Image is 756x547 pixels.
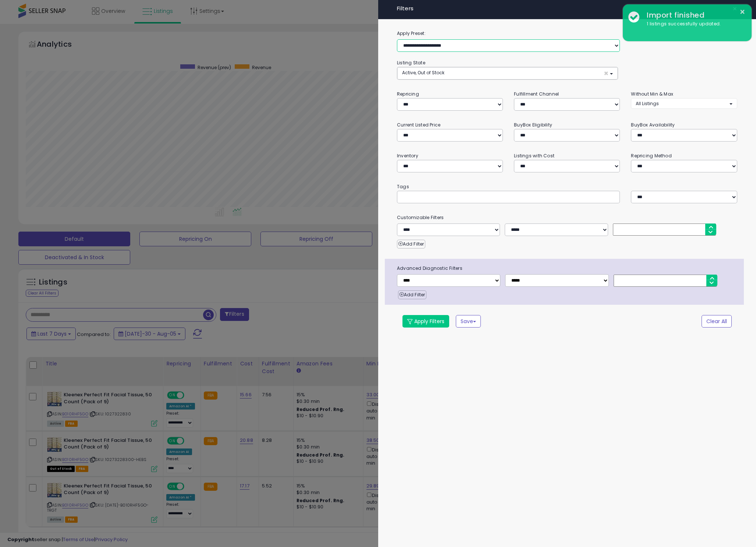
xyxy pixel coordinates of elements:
button: × [730,4,740,14]
button: Apply Filters [402,315,449,328]
small: Fulfillment Channel [514,91,559,97]
button: Active, Out of Stock × [397,67,618,79]
span: × [732,4,737,14]
h4: Filters [397,6,737,12]
small: Listing State [397,60,425,66]
small: Tags [391,183,743,191]
label: Apply Preset: [391,29,743,37]
span: × [604,69,608,77]
button: Add Filter [397,240,425,249]
div: Import finished [641,10,746,21]
button: Save [456,315,481,328]
small: Repricing [397,91,419,97]
span: Advanced Diagnostic Filters [391,264,744,272]
small: Listings with Cost [514,153,554,159]
small: BuyBox Availability [631,122,675,128]
button: Add Filter [398,290,426,299]
span: Active, Out of Stock [402,69,444,76]
small: Repricing Method [631,153,672,159]
small: Customizable Filters [391,214,743,222]
button: Clear All [702,315,732,328]
small: Without Min & Max [631,91,673,97]
button: All Listings [631,98,737,109]
button: × [739,7,745,17]
small: BuyBox Eligibility [514,122,552,128]
small: Current Listed Price [397,122,440,128]
span: All Listings [636,100,659,107]
small: Inventory [397,153,418,159]
div: 1 listings successfully updated. [641,21,746,28]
